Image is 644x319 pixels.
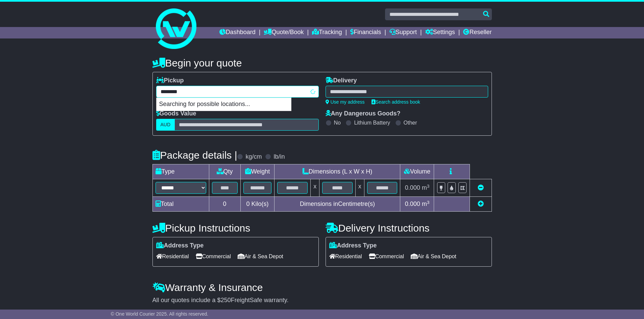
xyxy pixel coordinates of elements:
td: x [311,179,319,197]
span: 0.000 [405,201,420,207]
span: m [422,184,430,191]
a: Financials [350,27,381,38]
label: Other [404,119,417,126]
label: Lithium Battery [354,119,390,126]
label: Goods Value [156,110,196,117]
span: Air & Sea Depot [411,251,456,262]
a: Support [389,27,417,38]
sup: 3 [427,184,430,189]
a: Search address book [372,99,420,105]
a: Quote/Book [264,27,304,38]
a: Dashboard [219,27,256,38]
td: Qty [209,164,240,179]
label: No [334,119,341,126]
label: lb/in [273,153,285,161]
span: Residential [329,251,362,262]
label: Delivery [326,77,357,84]
a: Reseller [463,27,492,38]
span: 0 [246,201,249,207]
a: Tracking [312,27,342,38]
td: Total [152,197,209,212]
span: Residential [156,251,189,262]
a: Remove this item [478,184,484,191]
a: Use my address [326,99,365,105]
span: 250 [221,297,231,303]
a: Add new item [478,201,484,207]
label: AUD [156,119,175,131]
h4: Warranty & Insurance [152,282,492,293]
td: Weight [240,164,275,179]
h4: Begin your quote [152,57,492,69]
sup: 3 [427,200,430,205]
span: Air & Sea Depot [238,251,283,262]
div: All our quotes include a $ FreightSafe warranty. [152,297,492,304]
td: Dimensions (L x W x H) [275,164,400,179]
td: Type [152,164,209,179]
typeahead: Please provide city [156,86,319,98]
td: Volume [400,164,434,179]
h4: Pickup Instructions [152,222,319,234]
label: Any Dangerous Goods? [326,110,401,117]
td: Dimensions in Centimetre(s) [275,197,400,212]
p: Searching for possible locations... [157,98,291,111]
h4: Package details | [152,150,237,161]
label: Pickup [156,77,184,84]
label: Address Type [156,242,204,249]
label: kg/cm [245,153,262,161]
a: Settings [425,27,455,38]
label: Address Type [329,242,377,249]
span: © One World Courier 2025. All rights reserved. [111,311,209,317]
h4: Delivery Instructions [326,222,492,234]
td: 0 [209,197,240,212]
span: m [422,201,430,207]
td: x [355,179,364,197]
td: Kilo(s) [240,197,275,212]
span: Commercial [369,251,404,262]
span: 0.000 [405,184,420,191]
span: Commercial [196,251,231,262]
